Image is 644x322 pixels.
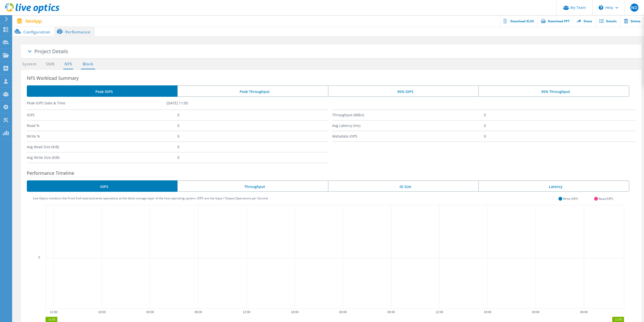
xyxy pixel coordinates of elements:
[580,310,588,314] text: 06:00
[48,318,55,321] text: 11:00
[615,318,622,321] text: 11:00
[195,310,202,314] text: 06:00
[27,101,167,106] label: Peak IOPS Date & Time
[532,310,539,314] text: 00:00
[33,196,268,200] label: Live Optics monitors the Front End read and write operations at the block storage layer of the ho...
[27,110,177,120] label: IOPS
[177,110,328,120] label: 0
[332,121,484,131] label: Avg Latency (ms)
[387,310,395,314] text: 06:00
[339,310,347,314] text: 00:00
[478,85,629,97] li: 95% Throughput
[599,5,603,10] svg: \n
[500,15,537,27] a: Download XLSX
[27,180,177,192] li: IOPS
[484,131,635,141] label: 0
[27,153,177,163] label: Avg Write Size (KiB)
[573,15,596,27] a: Share
[484,310,491,314] text: 18:00
[27,121,177,131] label: Read %
[563,197,578,201] label: Write IOPS
[27,74,642,82] h3: NFS Workload Summary
[177,142,328,152] label: 0
[38,256,40,259] text: 0
[328,85,479,97] li: 95% IOPS
[63,61,73,67] a: NFS
[146,310,154,314] text: 00:00
[81,61,95,67] a: Block
[34,48,68,55] span: Project Details
[5,11,59,14] a: Live Optics Dashboard
[177,153,328,163] label: 0
[167,101,306,106] label: [DATE] 11:00
[620,15,644,27] a: Delete
[599,197,613,201] label: Read IOPS
[27,131,177,141] label: Write %
[478,180,629,192] li: Latency
[537,15,573,27] a: Download PPT
[25,19,42,23] span: NetApp
[177,131,328,141] label: 0
[45,61,56,67] a: SMB
[484,110,635,120] label: 0
[328,180,479,192] li: IO Size
[435,310,443,314] text: 12:00
[243,310,250,314] text: 12:00
[332,131,484,141] label: Metadata IOPS
[177,85,328,97] li: Peak Throughput
[177,121,328,131] label: 0
[20,61,39,67] a: System
[50,310,57,314] text: 12:00
[27,142,177,152] label: Avg Read Size (KiB)
[98,310,106,314] text: 18:00
[631,6,637,10] span: ND
[177,180,328,192] li: Throughput
[27,85,177,97] li: Peak IOPS
[27,169,642,177] h3: Performance Timeline
[291,310,299,314] text: 18:00
[596,15,620,27] a: Details
[484,121,635,131] label: 0
[332,110,484,120] label: Throughput (MB/s)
